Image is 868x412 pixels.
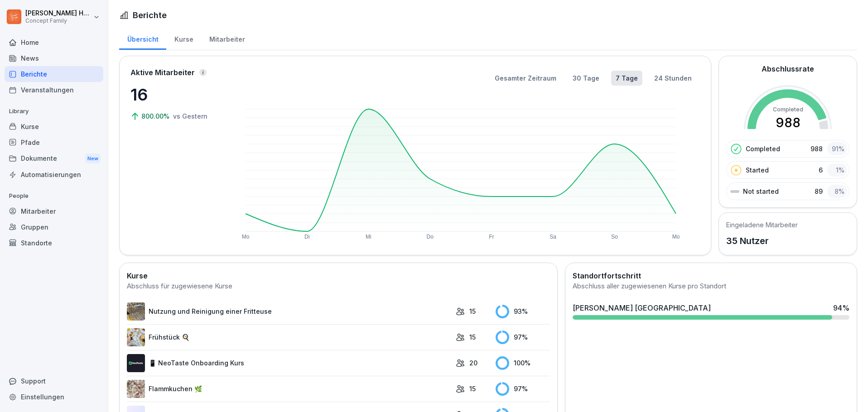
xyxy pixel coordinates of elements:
[573,302,711,313] div: [PERSON_NAME] [GEOGRAPHIC_DATA]
[426,234,434,240] text: Do
[5,219,103,235] a: Gruppen
[127,281,550,292] div: Abschluss für zugewiesene Kurse
[127,302,145,321] img: b2msvuojt3s6egexuweix326.png
[127,328,145,346] img: n6mw6n4d96pxhuc2jbr164bu.png
[496,356,550,370] div: 100 %
[726,234,798,248] p: 35 Nutzer
[5,134,103,150] a: Pfade
[130,67,195,78] p: Aktive Mitarbeiter
[827,142,847,155] div: 91 %
[127,354,451,372] a: 📱 NeoTaste Onboarding Kurs
[201,27,253,50] a: Mitarbeiter
[611,71,642,86] button: 7 Tage
[5,104,103,119] p: Library
[85,153,101,164] div: New
[746,165,769,175] p: Started
[611,234,618,240] text: So
[496,382,550,396] div: 97 %
[127,302,451,321] a: Nutzung und Reinigung einer Fritteuse
[489,234,494,240] text: Fr
[746,144,780,153] p: Completed
[833,302,849,313] div: 94 %
[5,389,103,405] a: Einstellungen
[127,328,451,346] a: Frühstück 🍳
[5,373,103,389] div: Support
[762,63,814,74] h2: Abschlussrate
[5,203,103,219] a: Mitarbeiter
[127,270,550,281] h2: Kurse
[119,27,166,50] a: Übersicht
[573,270,849,281] h2: Standortfortschritt
[5,167,103,182] a: Automatisierungen
[496,331,550,344] div: 97 %
[469,307,476,316] p: 15
[743,187,779,196] p: Not started
[672,234,680,240] text: Mo
[550,234,556,240] text: Sa
[5,82,103,98] a: Veranstaltungen
[366,234,371,240] text: Mi
[469,358,477,368] p: 20
[5,189,103,203] p: People
[5,50,103,66] a: News
[127,354,145,372] img: wogpw1ad3b6xttwx9rgsg3h8.png
[827,185,847,198] div: 8 %
[127,380,451,398] a: Flammkuchen 🌿
[573,281,849,292] div: Abschluss aller zugewiesenen Kurse pro Standort
[5,66,103,82] a: Berichte
[304,234,309,240] text: Di
[166,27,201,50] a: Kurse
[650,71,696,86] button: 24 Stunden
[25,18,92,24] p: Concept Family
[815,187,823,196] p: 89
[469,384,476,393] p: 15
[496,305,550,318] div: 93 %
[242,234,250,240] text: Mo
[25,10,92,17] p: [PERSON_NAME] Huttarsch
[810,144,823,153] p: 988
[5,34,103,50] a: Home
[569,299,853,323] a: [PERSON_NAME] [GEOGRAPHIC_DATA]94%
[5,150,103,167] a: DokumenteNew
[490,71,561,86] button: Gesamter Zeitraum
[568,71,604,86] button: 30 Tage
[5,235,103,251] a: Standorte
[469,332,476,342] p: 15
[127,380,145,398] img: jb643umo8xb48cipqni77y3i.png
[133,9,167,21] h1: Berichte
[5,119,103,134] a: Kurse
[5,150,103,167] div: Dokumente
[173,111,207,121] p: vs Gestern
[141,111,171,121] p: 800.00%
[827,163,847,177] div: 1 %
[819,165,823,175] p: 6
[130,82,221,107] p: 16
[726,220,798,230] h5: Eingeladene Mitarbeiter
